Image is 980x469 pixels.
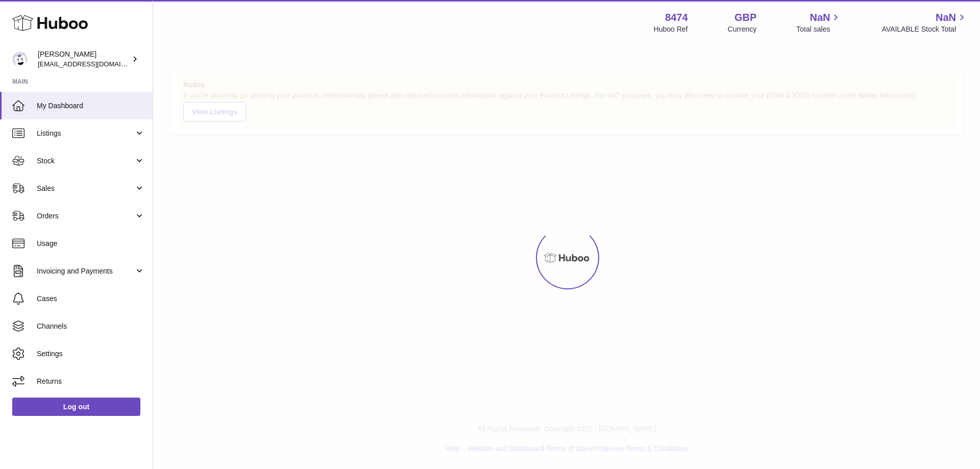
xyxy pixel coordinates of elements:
[37,239,145,249] span: Usage
[37,377,145,386] span: Returns
[37,349,145,359] span: Settings
[810,11,830,24] span: NaN
[936,11,956,24] span: NaN
[796,24,842,34] span: Total sales
[37,266,134,276] span: Invoicing and Payments
[734,11,756,24] strong: GBP
[37,129,134,138] span: Listings
[38,50,130,69] div: [PERSON_NAME]
[12,52,28,67] img: orders@neshealth.com
[37,101,145,111] span: My Dashboard
[654,24,688,34] div: Huboo Ref
[37,211,134,221] span: Orders
[796,11,842,34] a: NaN Total sales
[12,398,140,416] a: Log out
[881,11,968,34] a: NaN AVAILABLE Stock Total
[881,24,968,34] span: AVAILABLE Stock Total
[665,11,688,24] strong: 8474
[728,24,757,34] div: Currency
[37,294,145,304] span: Cases
[37,322,145,331] span: Channels
[37,184,134,193] span: Sales
[37,156,134,166] span: Stock
[38,60,150,68] span: [EMAIL_ADDRESS][DOMAIN_NAME]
